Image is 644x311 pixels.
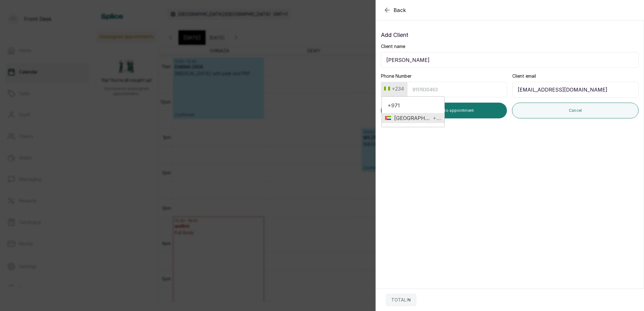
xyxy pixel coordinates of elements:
span: +971 [431,114,441,122]
input: email@acme.com [512,82,639,98]
input: Search [385,99,441,112]
span: [GEOGRAPHIC_DATA] [391,114,431,122]
span: Back [394,6,406,14]
input: Enter client name [381,52,639,68]
p: Add Client [381,31,639,39]
button: Cancel [512,103,639,118]
button: +234 [382,84,406,94]
p: TOTAL: ₦ [391,297,411,303]
label: Client name [381,43,405,50]
button: Create and add to appointment [381,103,507,118]
button: Back [383,6,406,14]
label: Client email [512,73,536,79]
label: Phone Number [381,73,412,79]
input: 9151930463 [407,82,507,97]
